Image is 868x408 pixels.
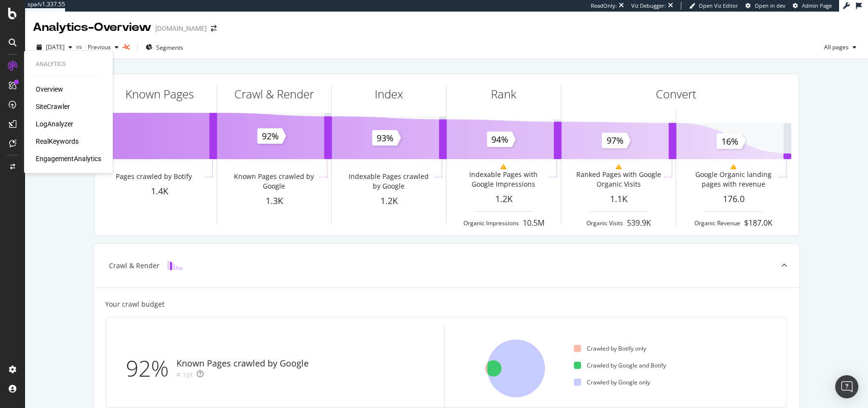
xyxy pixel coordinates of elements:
div: Crawled by Google only [574,378,650,386]
div: arrow-right-arrow-left [211,25,217,32]
a: EngagementAnalytics [36,154,101,163]
div: Crawl & Render [109,261,160,271]
div: 1.4K [102,185,217,198]
span: All pages [820,43,849,51]
span: Segments [156,43,183,52]
div: Indexable Pages with Google Impressions [460,170,546,189]
button: Previous [84,40,122,55]
span: vs [76,42,84,51]
div: [DOMAIN_NAME] [155,24,207,33]
div: Indexable Pages crawled by Google [345,172,432,191]
span: Admin Page [802,2,832,9]
img: Equal [176,373,180,376]
span: Previous [84,43,111,51]
div: Rank [491,86,516,102]
div: Organic Impressions [463,219,519,227]
div: Known Pages crawled by Google [176,357,309,370]
div: Crawl & Render [234,86,314,102]
div: Crawled by Google and Botify [574,361,666,369]
span: 2025 Oct. 5th [46,43,65,51]
a: RealKeywords [36,136,79,146]
span: Open Viz Editor [699,2,738,9]
div: 92% [126,353,176,384]
div: 1pt [182,370,193,380]
div: 10.5M [523,218,544,229]
div: ReadOnly: [591,2,617,10]
div: Viz Debugger: [631,2,666,10]
div: 1.2K [332,195,446,207]
a: Open in dev [746,2,786,10]
a: SiteCrawler [36,102,70,111]
button: [DATE] [33,40,76,55]
div: 1.3K [217,195,331,207]
div: 1.2K [447,193,561,205]
div: Known Pages crawled by Google [231,172,317,191]
a: Open Viz Editor [689,2,738,10]
div: Crawled by Botify only [574,344,646,353]
button: All pages [820,40,860,55]
div: Your crawl budget [105,299,164,309]
a: Overview [36,84,63,94]
span: Open in dev [755,2,786,9]
button: Segments [142,40,187,55]
div: Index [375,86,403,102]
a: Admin Page [793,2,832,10]
div: Analytics - Overview [33,19,151,36]
div: Known Pages [125,86,194,102]
div: Analytics [36,60,101,68]
div: Open Intercom Messenger [835,375,858,398]
a: LogAnalyzer [36,119,73,129]
img: block-icon [167,261,183,270]
div: Pages crawled by Botify [116,172,192,181]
